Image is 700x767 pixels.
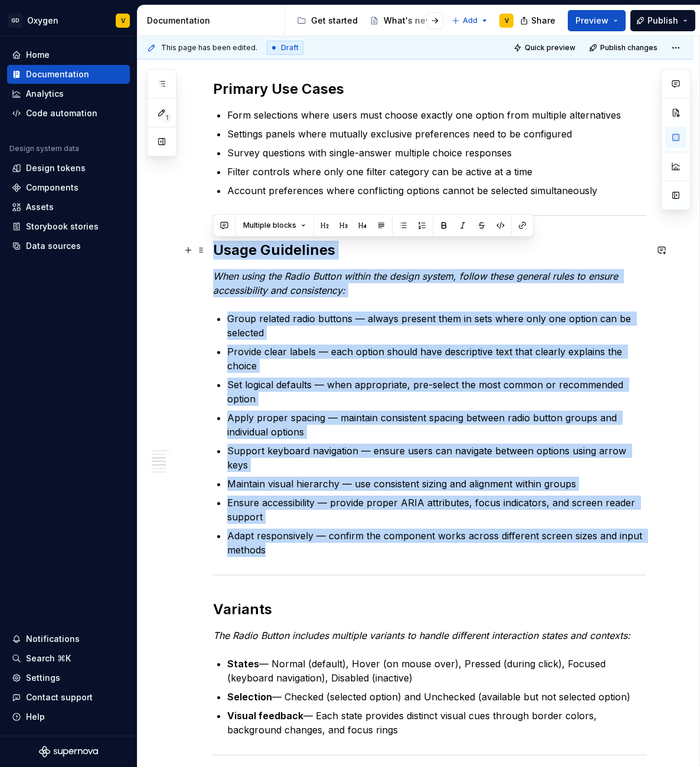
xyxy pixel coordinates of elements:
button: Share [514,10,563,31]
p: Form selections where users must choose exactly one option from multiple alternatives [227,108,646,122]
button: Help [7,707,130,726]
span: Add [463,16,477,25]
button: Publish changes [585,40,663,56]
p: Adapt responsively — confirm the component works across different screen sizes and input methods [227,529,646,557]
span: This page has been edited. [161,43,257,53]
span: Publish changes [600,43,658,53]
a: Analytics [7,84,130,103]
p: Support keyboard navigation — ensure users can navigate between options using arrow keys [227,444,646,472]
button: Search ⌘K [7,649,130,668]
p: Apply proper spacing — maintain consistent spacing between radio button groups and individual opt... [227,411,646,439]
p: Survey questions with single-answer multiple choice responses [227,146,646,160]
div: Home [26,49,50,61]
div: Get started [311,15,358,27]
div: Documentation [26,68,89,80]
div: Contact support [26,691,93,703]
a: Data sources [7,237,130,255]
svg: Supernova Logo [39,746,98,758]
p: — Checked (selected option) and Unchecked (available but not selected option) [227,690,646,704]
div: Settings [26,672,60,684]
button: Preview [568,10,626,31]
a: Code automation [7,104,130,123]
div: What's new [384,15,433,27]
strong: Visual feedback [227,710,303,722]
a: Design tokens [7,159,130,178]
a: What's new [365,11,437,30]
strong: States [227,658,259,670]
span: Share [531,15,555,27]
h2: Usage Guidelines [213,241,646,260]
button: Add [448,12,492,29]
div: Search ⌘K [26,653,71,664]
a: Storybook stories [7,217,130,236]
p: — Each state provides distinct visual cues through border colors, background changes, and focus r... [227,709,646,737]
p: Group related radio buttons — always present them in sets where only one option can be selected [227,312,646,340]
p: Account preferences where conflicting options cannot be selected simultaneously [227,183,646,198]
div: Page tree [292,9,446,32]
p: Provide clear labels — each option should have descriptive text that clearly explains the choice [227,345,646,373]
a: Documentation [7,65,130,84]
span: 1 [162,113,171,122]
a: Settings [7,668,130,687]
p: Maintain visual hierarchy — use consistent sizing and alignment within groups [227,477,646,491]
a: Home [7,45,130,64]
div: V [505,16,509,25]
button: Quick preview [510,40,581,56]
div: Notifications [26,633,80,645]
span: Quick preview [525,43,575,53]
p: Set logical defaults — when appropriate, pre-select the most common or recommended option [227,378,646,406]
span: Draft [281,43,299,53]
div: Data sources [26,240,81,252]
div: Design system data [9,144,79,153]
button: Contact support [7,688,130,707]
span: Publish [647,15,678,27]
p: Filter controls where only one filter category can be active at a time [227,165,646,179]
a: Assets [7,198,130,217]
p: — Normal (default), Hover (on mouse over), Pressed (during click), Focused (keyboard navigation),... [227,657,646,685]
div: Analytics [26,88,64,100]
button: GDOxygenV [2,8,135,33]
div: Assets [26,201,54,213]
button: Notifications [7,630,130,648]
h2: Primary Use Cases [213,80,646,99]
div: GD [8,14,22,28]
div: Code automation [26,107,97,119]
a: Get started [292,11,362,30]
div: Documentation [147,15,280,27]
p: Settings panels where mutually exclusive preferences need to be configured [227,127,646,141]
div: Storybook stories [26,221,99,232]
div: Components [26,182,78,194]
button: Publish [630,10,695,31]
em: The Radio Button includes multiple variants to handle different interaction states and contexts: [213,630,630,641]
em: When using the Radio Button within the design system, follow these general rules to ensure access... [213,270,621,296]
div: V [121,16,125,25]
span: Preview [575,15,609,27]
h2: Variants [213,600,646,619]
a: Components [7,178,130,197]
strong: Selection [227,691,272,703]
div: Help [26,711,45,723]
div: Design tokens [26,162,86,174]
p: Ensure accessibility — provide proper ARIA attributes, focus indicators, and screen reader support [227,496,646,524]
div: Oxygen [27,15,58,27]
